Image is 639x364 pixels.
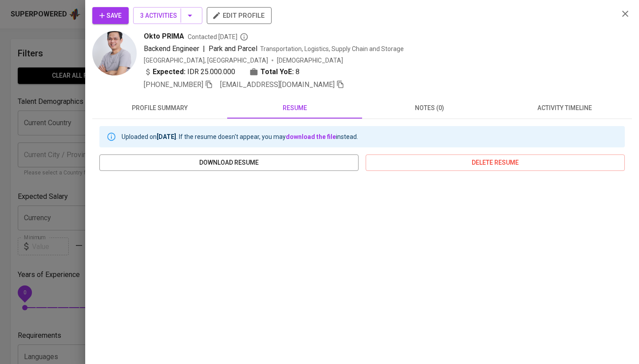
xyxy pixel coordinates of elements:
a: download the file [286,133,336,140]
span: Transportation, Logistics, Supply Chain and Storage [260,45,404,52]
span: [DEMOGRAPHIC_DATA] [277,56,344,65]
div: Uploaded on . If the resume doesn't appear, you may instead. [122,129,358,145]
img: 9bfcaae610d28d34a9352d6666746a27.jpg [92,31,137,75]
a: edit profile [207,12,272,19]
span: activity timeline [502,103,627,114]
span: download resume [106,157,351,168]
span: profile summary [98,103,222,114]
div: [GEOGRAPHIC_DATA], [GEOGRAPHIC_DATA] [144,56,268,65]
b: [DATE] [157,133,176,140]
button: edit profile [207,7,272,24]
span: | [203,44,205,54]
button: download resume [99,154,359,171]
span: [EMAIL_ADDRESS][DOMAIN_NAME] [220,80,335,89]
button: 3 Activities [133,7,202,24]
span: Park and Parcel [209,44,257,53]
span: notes (0) [367,103,492,114]
span: resume [233,103,357,114]
span: 3 Activities [140,10,195,21]
span: edit profile [214,10,264,21]
button: delete resume [366,154,625,171]
span: 8 [296,67,300,77]
svg: By Batam recruiter [240,32,248,41]
span: Save [99,10,122,21]
span: Backend Engineer [144,44,199,53]
span: Okto PRIMA [144,31,184,42]
span: Contacted [DATE] [188,32,248,41]
span: [PHONE_NUMBER] [144,80,203,89]
div: IDR 25.000.000 [144,67,235,77]
b: Total YoE: [260,67,294,77]
b: Expected: [153,67,185,77]
button: Save [92,7,129,24]
span: delete resume [373,157,618,168]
